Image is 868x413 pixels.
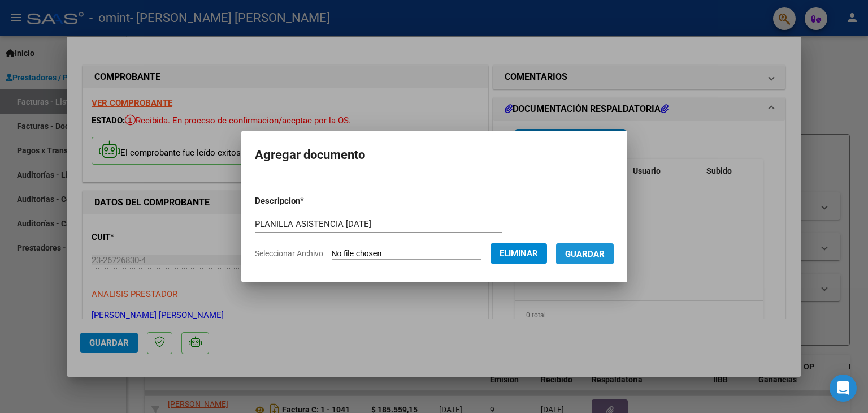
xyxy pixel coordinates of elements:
[255,195,363,208] p: Descripcion
[500,248,538,259] span: Eliminar
[830,375,857,402] div: Open Intercom Messenger
[255,249,323,258] span: Seleccionar Archivo
[565,249,605,259] span: Guardar
[255,144,614,166] h2: Agregar documento
[491,243,547,264] button: Eliminar
[556,243,614,264] button: Guardar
